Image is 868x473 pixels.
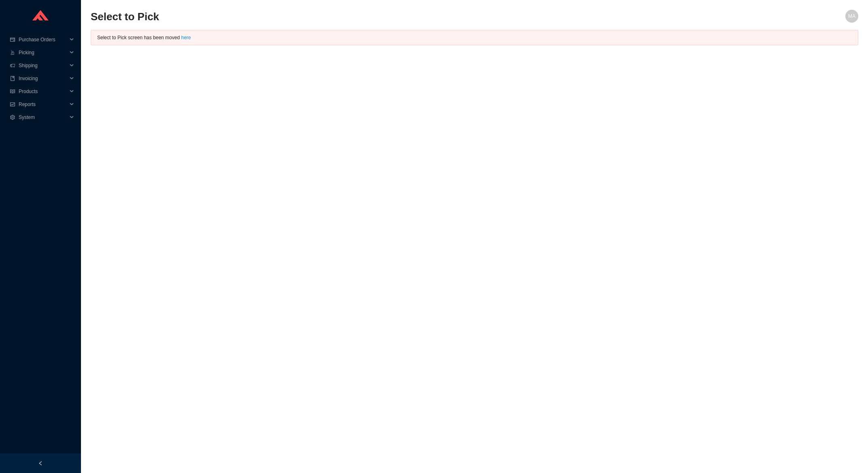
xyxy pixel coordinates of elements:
[19,46,67,59] span: Picking
[181,35,191,40] a: here
[10,37,15,42] span: credit-card
[19,85,67,98] span: Products
[38,461,43,466] span: left
[10,89,15,94] span: read
[91,10,666,24] h2: Select to Pick
[19,59,67,72] span: Shipping
[10,76,15,81] span: book
[19,111,67,124] span: System
[10,102,15,107] span: fund
[10,115,15,120] span: setting
[97,34,852,42] div: Select to Pick screen has been moved
[19,98,67,111] span: Reports
[19,72,67,85] span: Invoicing
[848,10,855,23] span: MA
[19,33,67,46] span: Purchase Orders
